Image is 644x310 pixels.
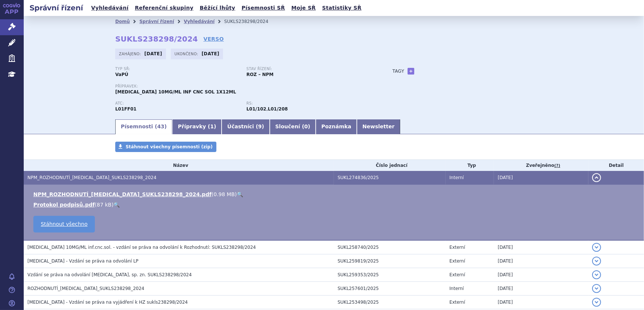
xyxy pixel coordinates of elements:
a: Písemnosti (43) [115,119,172,134]
strong: [DATE] [202,51,219,56]
th: Typ [446,160,494,171]
a: 🔍 [113,202,120,208]
a: VERSO [203,35,224,43]
button: detail [592,270,601,279]
span: ROZHODNUTÍ_OPDIVO_SUKLS238298_2024 [27,286,145,291]
span: Zahájeno: [119,51,142,57]
span: NPM_ROZHODNUTÍ_OPDIVO_SUKLS238298_2024 [27,175,156,180]
span: Vzdání se práva na odvolání OPDIVO, sp. zn. SUKLS238298/2024 [27,272,192,277]
td: [DATE] [494,296,588,309]
span: 87 kB [97,202,112,208]
td: SUKL259353/2025 [334,268,446,282]
span: 0.98 MB [213,191,235,197]
li: ( ) [33,191,637,198]
p: ATC: [115,101,239,106]
a: Stáhnout všechno [33,216,95,232]
span: Stáhnout všechny písemnosti (zip) [126,144,213,149]
span: Interní [449,175,464,180]
td: SUKL274836/2025 [334,171,446,185]
a: Správní řízení [139,19,174,24]
strong: SUKLS238298/2024 [115,34,198,43]
a: Referenční skupiny [133,3,196,13]
span: 1 [210,123,214,129]
span: Externí [449,245,465,250]
a: Poznámka [316,119,357,134]
strong: nivolumab k léčbě metastazujícího kolorektálního karcinomu [268,106,288,112]
td: SUKL258740/2025 [334,240,446,254]
td: SUKL253498/2025 [334,296,446,309]
button: detail [592,243,601,252]
span: Ukončeno: [175,51,200,57]
li: ( ) [33,201,637,208]
p: Přípravek: [115,84,378,89]
p: Stav řízení: [246,67,370,71]
a: Newsletter [357,119,400,134]
p: RS: [246,101,370,106]
strong: [DATE] [145,51,162,56]
span: [MEDICAL_DATA] 10MG/ML INF CNC SOL 1X12ML [115,89,236,95]
th: Číslo jednací [334,160,446,171]
span: Interní [449,286,464,291]
td: [DATE] [494,240,588,254]
a: + [408,68,414,75]
span: Externí [449,300,465,305]
td: [DATE] [494,254,588,268]
a: Účastníci (9) [222,119,269,134]
strong: NIVOLUMAB [115,106,136,112]
td: [DATE] [494,268,588,282]
a: Vyhledávání [184,19,215,24]
td: SUKL257601/2025 [334,282,446,296]
span: OPDIVO - Vzdání se práva na odvolání LP [27,258,139,264]
button: detail [592,257,601,266]
a: NPM_ROZHODNUTÍ_[MEDICAL_DATA]_SUKLS238298_2024.pdf [33,191,212,197]
a: Písemnosti SŘ [239,3,287,13]
span: 9 [258,123,262,129]
th: Název [24,160,334,171]
h2: Správní řízení [24,3,89,13]
span: Externí [449,258,465,264]
th: Zveřejněno [494,160,588,171]
a: Běžící lhůty [197,3,238,13]
span: 0 [304,123,308,129]
th: Detail [588,160,644,171]
li: SUKLS238298/2024 [224,16,278,27]
a: Přípravky (1) [172,119,222,134]
strong: ROZ – NPM [246,72,273,77]
td: [DATE] [494,171,588,185]
button: detail [592,298,601,307]
div: , [246,101,378,112]
button: detail [592,173,601,182]
a: Vyhledávání [89,3,131,13]
td: SUKL259819/2025 [334,254,446,268]
a: Statistiky SŘ [320,3,364,13]
span: Externí [449,272,465,277]
strong: nivolumab [246,106,266,112]
abbr: (?) [554,163,560,168]
span: OPDIVO - Vzdání se práva na vyjádření k HZ sukls238298/2024 [27,300,188,305]
a: Protokol podpisů.pdf [33,202,95,208]
strong: VaPÚ [115,72,128,77]
a: Sloučení (0) [270,119,316,134]
span: 43 [157,123,164,129]
td: [DATE] [494,282,588,296]
p: Typ SŘ: [115,67,239,71]
button: detail [592,284,601,293]
h3: Tagy [392,67,404,76]
a: Moje SŘ [289,3,318,13]
a: Stáhnout všechny písemnosti (zip) [115,142,216,152]
a: 🔍 [237,191,243,197]
a: Domů [115,19,130,24]
span: OPDIVO 10MG/ML inf.cnc.sol. - vzdání se práva na odvolání k Rozhodnutí: SUKLS238298/2024 [27,245,256,250]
